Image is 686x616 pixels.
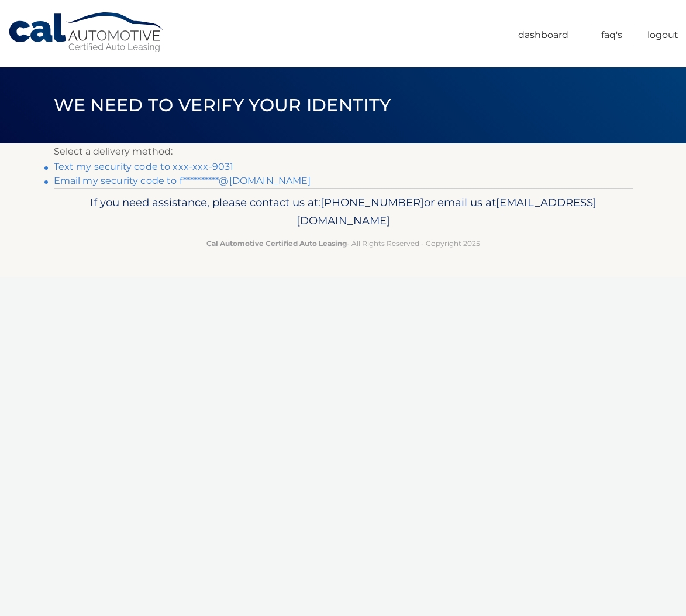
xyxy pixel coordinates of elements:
span: We need to verify your identity [54,94,391,116]
a: Logout [647,25,678,46]
a: FAQ's [601,25,622,46]
p: Select a delivery method: [54,143,633,160]
a: Cal Automotive [8,12,166,53]
p: - All Rights Reserved - Copyright 2025 [61,237,625,249]
span: [PHONE_NUMBER] [320,196,424,209]
a: Dashboard [518,25,568,46]
strong: Cal Automotive Certified Auto Leasing [206,239,347,248]
a: Text my security code to xxx-xxx-9031 [54,161,234,172]
a: Email my security code to f**********@[DOMAIN_NAME] [54,175,311,186]
p: If you need assistance, please contact us at: or email us at [61,193,625,231]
